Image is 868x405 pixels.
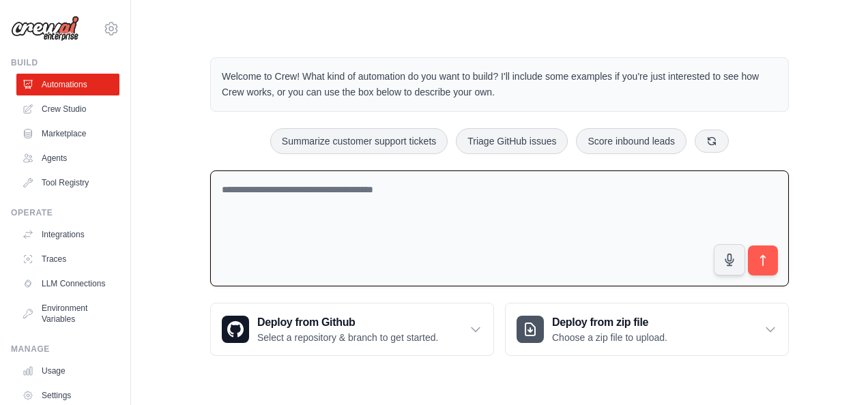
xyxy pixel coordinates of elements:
button: Score inbound leads [576,128,686,154]
a: Integrations [16,224,119,245]
h3: Create an automation [607,298,819,316]
img: Logo [11,16,79,42]
span: Step 1 [618,283,646,293]
div: Build [11,57,119,68]
a: Usage [16,360,119,382]
a: Agents [16,147,119,169]
a: Environment Variables [16,297,119,330]
div: Manage [11,344,119,355]
button: Triage GitHub issues [456,128,568,154]
div: Operate [11,207,119,218]
h3: Deploy from Github [257,314,438,331]
button: Summarize customer support tickets [270,128,448,154]
a: Automations [16,74,119,95]
a: Marketplace [16,123,119,145]
a: Crew Studio [16,98,119,120]
p: Describe the automation you want to build, select an example option, or use the microphone to spe... [607,322,819,366]
button: Close walkthrough [826,280,837,290]
a: Tool Registry [16,172,119,194]
h3: Deploy from zip file [552,314,667,331]
p: Select a repository & branch to get started. [257,331,438,344]
p: Welcome to Crew! What kind of automation do you want to build? I'll include some examples if you'... [222,69,777,100]
iframe: Chat Widget [800,340,868,405]
a: LLM Connections [16,273,119,295]
a: Traces [16,248,119,270]
p: Choose a zip file to upload. [552,331,667,344]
